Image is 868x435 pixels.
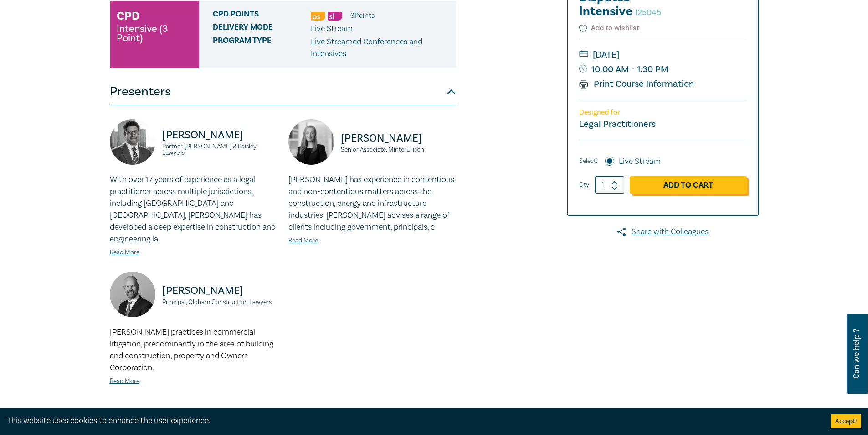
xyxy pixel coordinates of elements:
[110,119,155,165] img: https://s3.ap-southeast-2.amazonaws.com/leo-cussen-store-production-content/Contacts/Kerry%20Ioul...
[619,156,661,168] label: Live Stream
[311,23,353,34] span: Live Stream
[311,36,449,60] p: Live Streamed Conferences and Intensives
[117,8,139,24] h3: CPD
[595,176,624,194] input: 1
[579,108,747,117] p: Designed for
[110,248,139,257] a: Read More
[7,415,817,427] div: This website uses cookies to enhance the user experience.
[162,283,277,298] p: [PERSON_NAME]
[635,7,661,18] small: I25045
[162,143,277,156] small: Partner, [PERSON_NAME] & Paisley Lawyers
[213,36,311,60] span: Program type
[341,131,456,146] p: [PERSON_NAME]
[579,23,640,33] button: Add to wishlist
[852,319,861,388] span: Can we help ?
[567,226,759,238] a: Share with Colleagues
[110,377,139,385] a: Read More
[630,176,747,194] a: Add to Cart
[288,174,456,233] p: [PERSON_NAME] has experience in contentious and non-contentious matters across the construction, ...
[213,10,311,21] span: CPD Points
[110,78,456,105] button: Presenters
[831,414,861,428] button: Accept cookies
[311,12,325,21] img: Professional Skills
[579,156,597,166] span: Select:
[162,128,277,142] p: [PERSON_NAME]
[110,327,273,373] span: [PERSON_NAME] practices in commercial litigation, predominantly in the area of building and const...
[341,147,456,153] small: Senior Associate, MinterEllison
[579,118,656,130] small: Legal Practitioners
[579,62,747,77] small: 10:00 AM - 1:30 PM
[350,10,375,21] li: 3 Point s
[288,119,334,165] img: https://s3.ap-southeast-2.amazonaws.com/leo-cussen-store-production-content/Contacts/Isobel%20Car...
[579,47,747,62] small: [DATE]
[288,236,318,245] a: Read More
[110,272,155,317] img: https://s3.ap-southeast-2.amazonaws.com/leo-cussen-store-production-content/Contacts/Daniel%20Old...
[579,78,694,90] a: Print Course Information
[579,180,589,190] label: Qty
[110,174,277,245] p: With over 17 years of experience as a legal practitioner across multiple jurisdictions, including...
[213,23,311,35] span: Delivery Mode
[328,12,342,21] img: Substantive Law
[117,24,192,42] small: Intensive (3 Point)
[162,299,277,305] small: Principal, Oldham Construction Lawyers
